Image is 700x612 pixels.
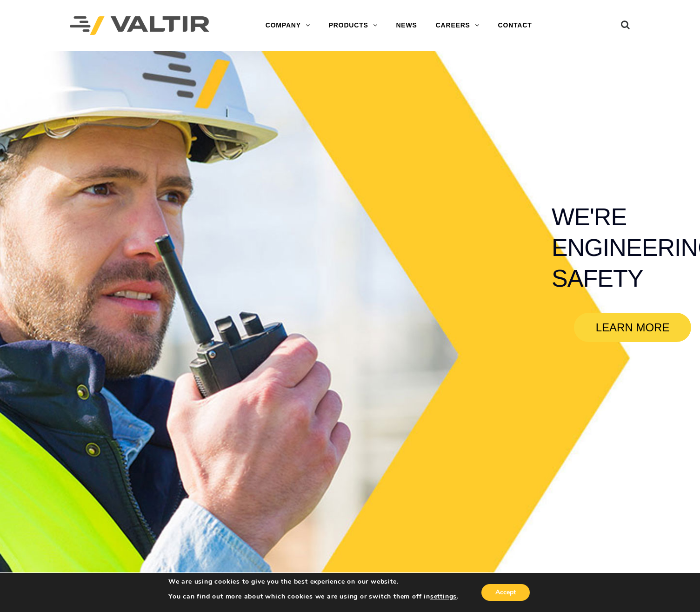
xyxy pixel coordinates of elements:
a: COMPANY [256,16,320,35]
p: We are using cookies to give you the best experience on our website. [168,578,459,586]
img: Valtir [70,16,209,35]
a: LEARN MORE [574,313,691,342]
rs-layer: WE'RE ENGINEERING SAFETY [552,202,646,294]
button: Accept [481,584,530,601]
a: CONTACT [489,16,541,35]
a: CAREERS [427,16,489,35]
a: NEWS [387,16,426,35]
button: settings [430,592,457,601]
a: PRODUCTS [320,16,387,35]
p: You can find out more about which cookies we are using or switch them off in . [168,592,459,601]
